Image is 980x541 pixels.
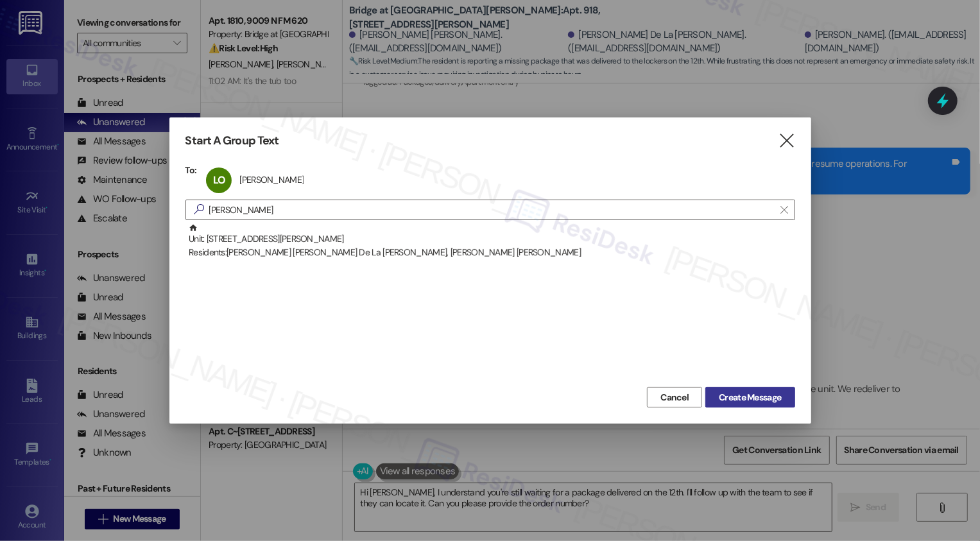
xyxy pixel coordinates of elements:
[213,173,225,187] span: LO
[778,134,795,148] i: 
[209,201,774,219] input: Search for any contact or apartment
[647,387,702,408] button: Cancel
[189,223,795,260] div: Unit: [STREET_ADDRESS][PERSON_NAME]
[185,133,279,148] h3: Start A Group Text
[719,391,781,404] span: Create Message
[780,205,787,215] i: 
[189,246,795,259] div: Residents: [PERSON_NAME] [PERSON_NAME] De La [PERSON_NAME], [PERSON_NAME] [PERSON_NAME]
[239,174,304,185] div: [PERSON_NAME]
[189,203,209,216] i: 
[185,164,197,176] h3: To:
[660,391,689,404] span: Cancel
[705,387,795,408] button: Create Message
[185,223,795,255] div: Unit: [STREET_ADDRESS][PERSON_NAME]Residents:[PERSON_NAME] [PERSON_NAME] De La [PERSON_NAME], [PE...
[774,200,795,219] button: Clear text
